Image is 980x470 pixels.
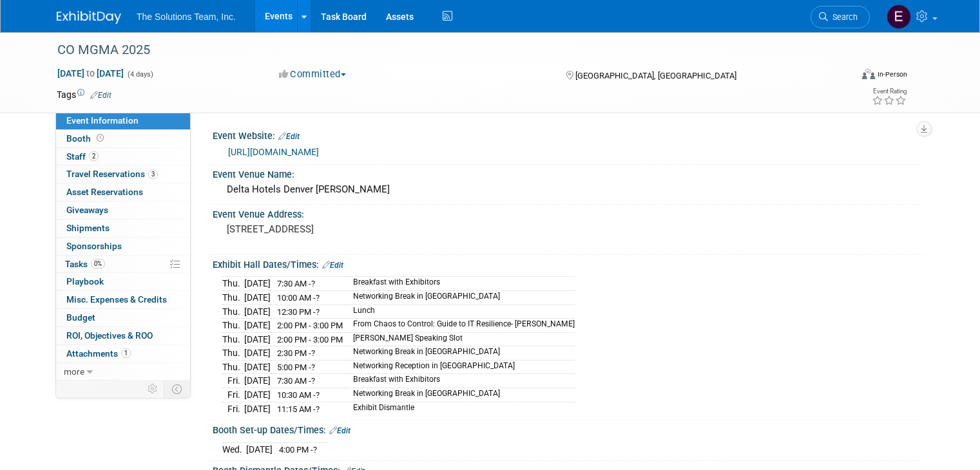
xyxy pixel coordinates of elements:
span: 4:00 PM - [279,445,317,455]
a: Playbook [56,273,190,290]
span: [DATE] [DATE] [57,68,124,79]
span: Giveaways [66,205,108,215]
span: 2:30 PM - [277,348,315,358]
a: [URL][DOMAIN_NAME] [228,147,319,157]
td: Thu. [222,360,244,374]
div: Event Venue Address: [213,205,923,221]
span: Booth not reserved yet [94,133,106,143]
img: Format-Inperson.png [862,69,875,79]
a: Booth [56,130,190,147]
td: [DATE] [244,388,271,402]
td: Fri. [222,402,244,415]
td: [DATE] [244,374,271,388]
a: Event Information [56,112,190,129]
td: Thu. [222,332,244,346]
span: 0% [91,259,105,268]
td: [DATE] [244,402,271,415]
span: Shipments [66,223,110,233]
td: Networking Reception in [GEOGRAPHIC_DATA] [345,360,575,374]
a: Budget [56,309,190,326]
a: Asset Reservations [56,183,190,201]
td: Fri. [222,374,244,388]
span: 11:15 AM - [277,404,320,414]
td: Thu. [222,319,244,333]
span: ROI, Objectives & ROO [66,330,153,341]
span: Event Information [66,115,139,126]
td: Tags [57,88,111,101]
span: Sponsorships [66,241,122,251]
td: Networking Break in [GEOGRAPHIC_DATA] [345,291,575,305]
span: 10:00 AM - [277,293,320,303]
td: Lunch [345,305,575,319]
a: Shipments [56,220,190,237]
td: Breakfast with Exhibitors [345,277,575,291]
span: ? [316,293,320,303]
td: [DATE] [244,305,271,319]
span: more [64,366,84,377]
td: Thu. [222,305,244,319]
span: 2:00 PM - 3:00 PM [277,321,343,330]
button: Committed [274,68,351,81]
td: Thu. [222,277,244,291]
div: Event Website: [213,126,923,143]
td: Toggle Event Tabs [164,381,191,397]
td: Thu. [222,291,244,305]
a: Travel Reservations3 [56,165,190,183]
td: Personalize Event Tab Strip [142,381,164,397]
td: [DATE] [244,360,271,374]
td: Exhibit Dismantle [345,402,575,415]
td: [DATE] [244,346,271,361]
span: ? [316,307,320,317]
a: Tasks0% [56,256,190,273]
span: 2 [89,151,99,161]
span: The Solutions Team, Inc. [137,12,236,22]
div: Event Format [782,67,907,86]
a: Edit [278,132,300,141]
a: more [56,363,190,381]
span: 5:00 PM - [277,362,315,372]
span: ? [311,348,315,358]
span: Asset Reservations [66,187,143,197]
td: [DATE] [246,442,273,456]
a: Edit [90,91,111,100]
a: Search [811,6,870,28]
span: Travel Reservations [66,169,158,179]
span: 7:30 AM - [277,376,315,386]
span: Playbook [66,276,104,287]
span: Budget [66,312,95,323]
td: Fri. [222,388,244,402]
span: 3 [148,169,158,179]
span: ? [311,376,315,386]
td: [PERSON_NAME] Speaking Slot [345,332,575,346]
span: [GEOGRAPHIC_DATA], [GEOGRAPHIC_DATA] [575,71,736,80]
a: Giveaways [56,202,190,219]
span: Search [828,12,858,22]
img: ExhibitDay [57,11,121,24]
span: Staff [66,151,99,162]
td: Wed. [222,442,246,456]
div: Delta Hotels Denver [PERSON_NAME] [222,180,914,200]
td: Breakfast with Exhibitors [345,374,575,388]
div: Booth Set-up Dates/Times: [213,420,923,437]
span: ? [316,404,320,414]
span: ? [311,362,315,372]
td: Thu. [222,346,244,361]
a: Edit [329,426,351,435]
div: Event Rating [872,88,907,95]
span: ? [313,445,317,455]
pre: [STREET_ADDRESS] [227,223,495,235]
td: [DATE] [244,291,271,305]
span: Booth [66,133,106,144]
span: Tasks [65,259,105,269]
td: [DATE] [244,277,271,291]
a: Misc. Expenses & Credits [56,291,190,308]
td: From Chaos to Control: Guide to IT Resilience- [PERSON_NAME] [345,319,575,333]
div: Exhibit Hall Dates/Times: [213,255,923,272]
span: 7:30 AM - [277,279,315,288]
a: Sponsorships [56,238,190,255]
span: to [84,68,97,79]
div: Event Venue Name: [213,165,923,181]
td: [DATE] [244,319,271,333]
img: Eli Gooden [887,5,911,29]
span: 2:00 PM - 3:00 PM [277,335,343,344]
